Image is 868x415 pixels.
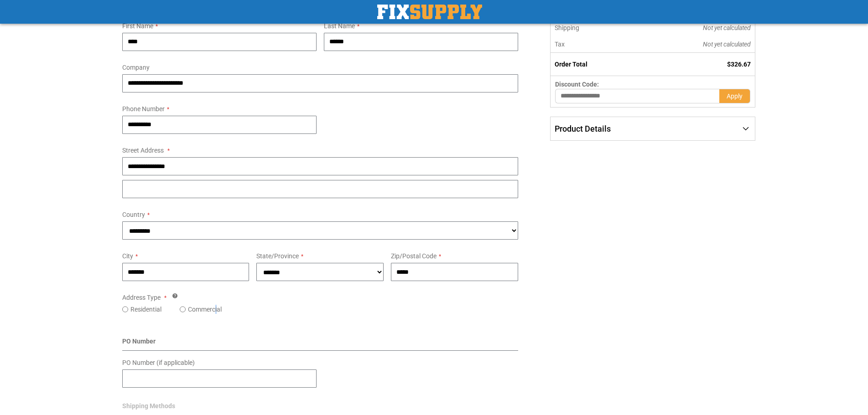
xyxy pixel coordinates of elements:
span: Company [122,64,150,71]
span: PO Number (if applicable) [122,359,195,366]
span: Street Address [122,147,164,154]
span: Country [122,211,145,218]
button: Apply [719,89,750,103]
span: Zip/Postal Code [391,252,437,260]
span: First Name [122,22,153,30]
span: City [122,252,133,260]
span: Last Name [324,22,355,30]
img: Fix Industrial Supply [377,5,482,19]
span: Apply [727,92,743,100]
span: $326.67 [727,61,751,68]
span: Phone Number [122,105,165,113]
span: Shipping [555,24,579,31]
span: Address Type [122,294,161,301]
span: Discount Code: [555,81,599,88]
span: Product Details [555,124,611,133]
strong: Order Total [555,61,587,68]
label: Commercial [188,305,222,314]
label: Residential [130,305,161,314]
a: store logo [377,5,482,19]
div: PO Number [122,337,519,351]
span: Not yet calculated [703,24,751,31]
th: Tax [551,36,641,53]
span: State/Province [256,252,299,260]
span: Not yet calculated [703,41,751,48]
